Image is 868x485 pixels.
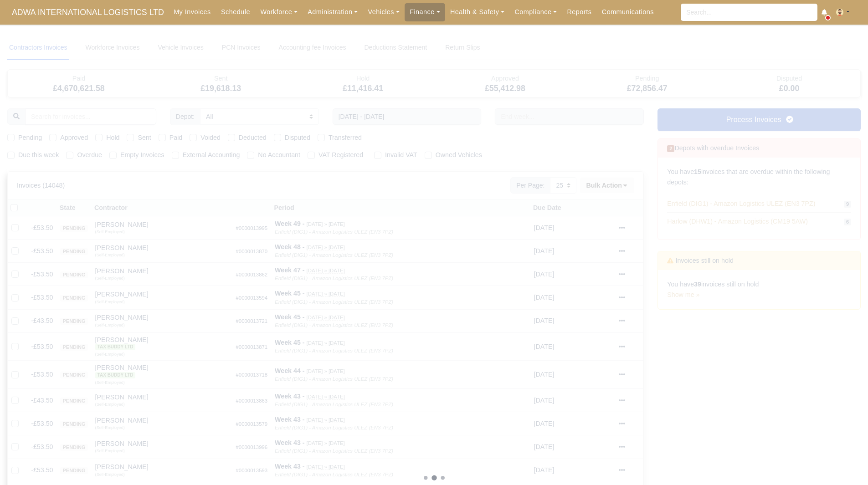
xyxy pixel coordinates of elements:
[562,3,596,21] a: Reports
[363,3,405,21] a: Vehicles
[216,3,255,21] a: Schedule
[597,3,659,21] a: Communications
[7,4,169,21] a: ADWA INTERNATIONAL LOGISTICS LTD
[303,3,363,21] a: Administration
[509,3,562,21] a: Compliance
[255,3,303,21] a: Workforce
[445,3,510,21] a: Health & Safety
[169,3,216,21] a: My Invoices
[704,379,868,485] iframe: Chat Widget
[405,3,445,21] a: Finance
[681,4,817,21] input: Search...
